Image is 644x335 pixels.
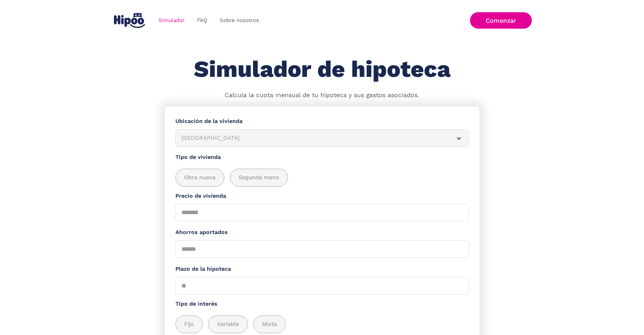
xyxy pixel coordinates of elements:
[113,10,147,31] a: home
[225,91,419,100] p: Calcula la cuota mensual de tu hipoteca y sus gastos asociados.
[175,228,469,237] label: Ahorros aportados
[152,14,191,27] a: Simulador
[194,57,450,82] h1: Simulador de hipoteca
[175,153,469,162] label: Tipo de vivienda
[262,320,277,329] span: Mixta
[239,173,279,182] span: Segunda mano
[181,134,446,143] div: [GEOGRAPHIC_DATA]
[175,192,469,201] label: Precio de vivienda
[175,169,469,187] div: add_description_here
[184,320,194,329] span: Fijo
[184,173,216,182] span: Obra nueva
[175,129,469,147] article: [GEOGRAPHIC_DATA]
[214,14,265,27] a: Sobre nosotros
[470,12,532,29] a: Comenzar
[191,14,214,27] a: FAQ
[175,117,469,126] label: Ubicación de la vivienda
[217,320,239,329] span: Variable
[175,300,469,308] label: Tipo de interés
[175,315,469,333] div: add_description_here
[175,265,469,274] label: Plazo de la hipoteca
